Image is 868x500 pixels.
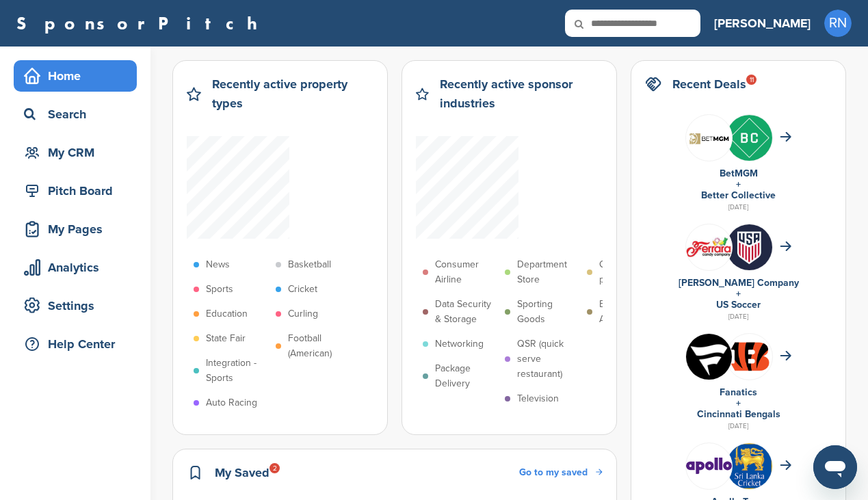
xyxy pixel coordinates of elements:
[21,179,137,203] div: Pitch Board
[720,168,758,179] a: BetMGM
[206,257,230,272] p: News
[645,201,832,213] div: [DATE]
[435,297,498,327] p: Data Security & Storage
[14,328,137,360] a: Help Center
[599,297,662,327] p: Bathroom Appliances
[714,14,811,33] h3: [PERSON_NAME]
[716,299,761,311] a: US Soccer
[14,175,137,207] a: Pitch Board
[16,14,266,32] a: SponsorPitch
[206,356,269,386] p: Integration - Sports
[21,102,137,127] div: Search
[645,311,832,323] div: [DATE]
[697,408,780,420] a: Cincinnati Bengals
[21,217,137,241] div: My Pages
[435,337,484,352] p: Networking
[435,361,498,391] p: Package Delivery
[686,237,732,258] img: Ferrara candy logo
[206,395,257,410] p: Auto Racing
[686,126,732,149] img: Screen shot 2020 11 05 at 10.46.00 am
[736,288,741,300] a: +
[679,277,799,289] a: [PERSON_NAME] Company
[288,257,331,272] p: Basketball
[813,445,857,489] iframe: Button to launch messaging window
[206,331,246,346] p: State Fair
[206,282,233,297] p: Sports
[14,98,137,130] a: Search
[269,463,280,473] div: 2
[519,465,603,480] a: Go to my saved
[672,75,746,94] h2: Recent Deals
[288,331,351,361] p: Football (American)
[21,64,137,88] div: Home
[288,282,317,297] p: Cricket
[517,391,559,406] p: Television
[212,75,373,113] h2: Recently active property types
[21,332,137,356] div: Help Center
[726,340,772,373] img: Data?1415808195
[746,75,757,85] div: 11
[14,252,137,283] a: Analytics
[517,257,580,287] p: Department Store
[726,443,772,489] img: Open uri20141112 64162 1b628ae?1415808232
[686,334,732,380] img: Okcnagxi 400x400
[519,466,588,478] span: Go to my saved
[726,115,772,161] img: Inc kuuz 400x400
[288,306,318,321] p: Curling
[824,10,852,37] span: RN
[440,75,603,113] h2: Recently active sponsor industries
[686,458,732,474] img: Data
[21,140,137,165] div: My CRM
[517,337,580,382] p: QSR (quick serve restaurant)
[215,463,269,482] h2: My Saved
[736,179,741,190] a: +
[14,290,137,321] a: Settings
[21,293,137,318] div: Settings
[736,397,741,409] a: +
[714,8,811,38] a: [PERSON_NAME]
[206,306,248,321] p: Education
[599,257,662,287] p: Cleaning products
[14,213,137,245] a: My Pages
[517,297,580,327] p: Sporting Goods
[435,257,498,287] p: Consumer Airline
[701,189,776,201] a: Better Collective
[726,224,772,270] img: whvs id 400x400
[645,420,832,432] div: [DATE]
[14,60,137,92] a: Home
[21,255,137,280] div: Analytics
[720,386,757,398] a: Fanatics
[14,137,137,168] a: My CRM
